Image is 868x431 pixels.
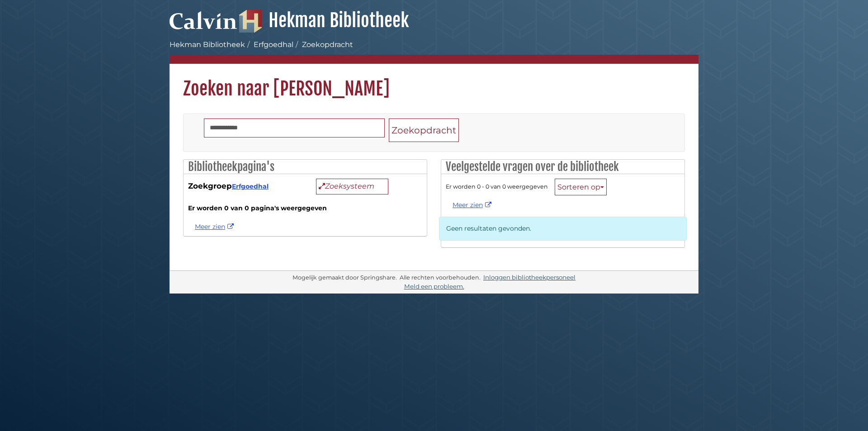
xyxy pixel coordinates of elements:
[188,181,232,190] font: Zoekgroep
[269,9,409,32] font: Hekman Bibliotheek
[453,201,483,209] font: Meer zien
[170,7,237,33] img: Calvijn
[195,223,236,231] a: Bekijk meer Geo Schenkel-resultaten
[170,21,237,29] a: Calvin Universiteit
[389,118,459,142] button: Zoekopdracht
[400,274,481,281] font: Alle rechten voorbehouden.
[446,224,531,232] font: Geen resultaten gevonden.
[483,274,576,281] a: Inloggen bibliotheekpersoneel
[232,182,269,190] a: Erfgoedhal
[316,179,388,194] button: Zoeksysteem
[453,201,494,209] a: Meer zien
[555,179,607,195] button: Sorteren op
[446,183,548,190] font: Er worden 0 - 0 van 0 weergegeven
[557,183,600,191] font: Sorteren op
[183,77,390,100] font: Zoeken naar [PERSON_NAME]
[239,9,409,32] a: Hekman Bibliotheek
[446,160,619,174] font: Veelgestelde vragen over de bibliotheek
[239,10,262,33] img: Hekman Bibliotheek Logo
[195,223,225,231] font: Meer zien
[404,283,464,290] a: Meld een probleem.
[170,40,245,49] a: Hekman Bibliotheek
[188,204,327,212] font: Er worden 0 van 0 pagina's weergegeven
[325,182,374,191] font: Zoeksysteem
[292,274,397,281] font: Mogelijk gemaakt door Springshare.
[392,125,456,136] font: Zoekopdracht
[188,160,274,174] font: Bibliotheekpagina's
[302,40,353,49] font: Zoekopdracht
[254,40,293,49] a: Erfgoedhal
[170,39,698,64] nav: broodkruimel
